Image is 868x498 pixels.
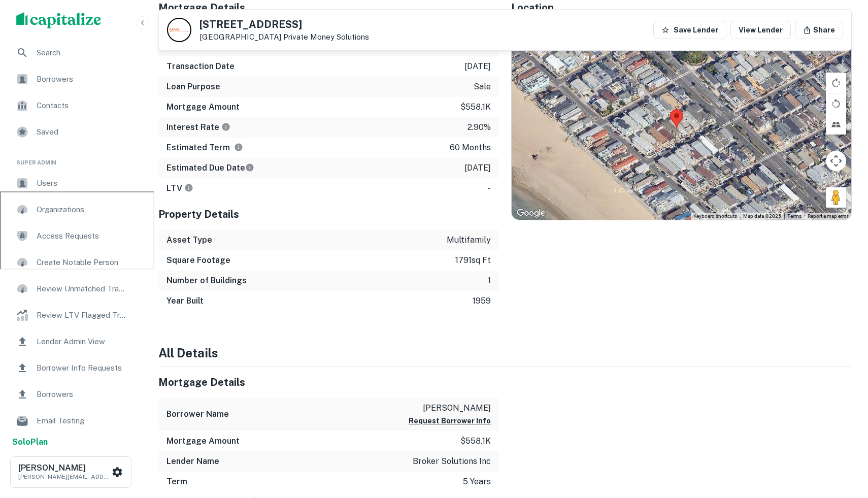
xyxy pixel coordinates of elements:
[18,464,110,472] h6: [PERSON_NAME]
[826,73,846,93] button: Rotate map clockwise
[37,99,127,112] span: Contacts
[8,120,133,144] a: Saved
[817,417,868,466] iframe: Chat Widget
[474,81,491,93] p: sale
[184,183,193,192] svg: LTVs displayed on the website are for informational purposes only and may be reported incorrectly...
[787,213,802,219] a: Terms (opens in new tab)
[166,476,187,488] h6: Term
[8,409,133,433] a: Email Testing
[460,101,491,113] p: $558.1k
[158,375,499,390] h5: Mortgage Details
[8,329,133,354] a: Lender Admin View
[8,382,133,407] div: Borrowers
[464,162,491,174] p: [DATE]
[166,162,254,174] h6: Estimated Due Date
[8,224,133,248] div: Access Requests
[245,163,254,172] svg: Estimate is based on a standard schedule for this type of loan.
[826,187,846,208] button: Drag Pegman onto the map to open Street View
[8,67,133,91] a: Borrowers
[166,455,219,468] h6: Lender Name
[8,356,133,380] a: Borrower Info Requests
[166,275,247,287] h6: Number of Buildings
[37,309,127,321] span: Review LTV Flagged Transactions
[488,182,491,194] p: -
[409,402,491,414] p: [PERSON_NAME]
[8,41,133,65] a: Search
[808,213,848,219] a: Report a map error
[8,146,133,171] li: Super Admin
[37,336,127,348] span: Lender Admin View
[464,60,491,73] p: [DATE]
[514,207,548,220] a: Open this area in Google Maps (opens a new window)
[8,303,133,327] a: Review LTV Flagged Transactions
[8,250,133,275] a: Create Notable Person
[468,121,491,134] p: 2.90%
[826,114,846,135] button: Tilt map
[37,362,127,374] span: Borrower Info Requests
[450,142,491,154] p: 60 months
[166,81,220,93] h6: Loan Purpose
[166,182,193,194] h6: LTV
[166,254,230,267] h6: Square Footage
[12,437,48,447] strong: Solo Plan
[460,435,491,447] p: $558.1k
[283,32,369,41] a: Private Money Solutions
[8,277,133,301] a: Review Unmatched Transactions
[693,213,737,220] button: Keyboard shortcuts
[158,207,499,222] h5: Property Details
[10,456,131,488] button: [PERSON_NAME][PERSON_NAME][EMAIL_ADDRESS][PERSON_NAME][DOMAIN_NAME]
[473,295,491,307] p: 1959
[199,32,369,42] p: [GEOGRAPHIC_DATA]
[37,177,127,189] span: Users
[18,472,110,481] p: [PERSON_NAME][EMAIL_ADDRESS][PERSON_NAME][DOMAIN_NAME]
[743,213,781,219] span: Map data ©2025
[488,275,491,287] p: 1
[826,93,846,114] button: Rotate map counterclockwise
[653,21,726,39] button: Save Lender
[37,283,127,295] span: Review Unmatched Transactions
[37,73,127,85] span: Borrowers
[166,121,230,134] h6: Interest Rate
[166,408,229,420] h6: Borrower Name
[795,21,843,39] button: Share
[234,143,243,152] svg: Term is based on a standard schedule for this type of loan.
[447,234,491,246] p: multifamily
[37,126,127,138] span: Saved
[826,151,846,171] button: Map camera controls
[514,207,548,220] img: Google
[199,19,369,29] h5: [STREET_ADDRESS]
[8,171,133,195] a: Users
[166,435,240,447] h6: Mortgage Amount
[37,388,127,401] span: Borrowers
[463,476,491,488] p: 5 years
[455,254,491,267] p: 1791 sq ft
[37,415,127,427] span: Email Testing
[409,415,491,427] button: Request Borrower Info
[166,142,243,154] h6: Estimated Term
[8,93,133,118] a: Contacts
[12,436,48,448] a: SoloPlan
[166,295,204,307] h6: Year Built
[730,21,791,39] a: View Lender
[166,234,212,246] h6: Asset Type
[37,256,127,269] span: Create Notable Person
[8,197,133,222] a: Organizations
[158,344,852,362] h4: All Details
[37,204,127,216] span: Organizations
[37,47,127,59] span: Search
[37,230,127,242] span: Access Requests
[166,101,240,113] h6: Mortgage Amount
